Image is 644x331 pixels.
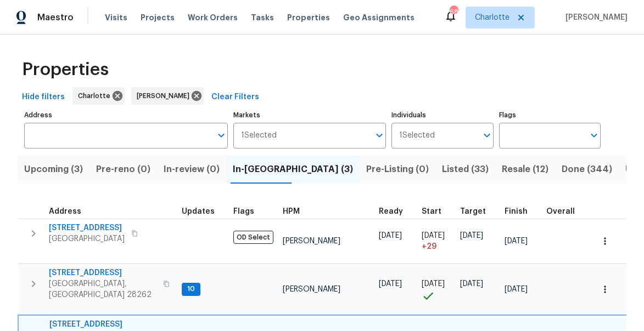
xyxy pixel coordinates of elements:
[379,208,413,215] div: Earliest renovation start date (first business day after COE or Checkout)
[287,12,330,23] span: Properties
[283,286,340,293] span: [PERSON_NAME]
[422,208,441,215] span: Start
[502,162,548,177] span: Resale (12)
[546,208,575,215] span: Overall
[105,12,127,23] span: Visits
[49,267,156,278] span: [STREET_ADDRESS]
[22,90,65,104] span: Hide filters
[49,278,156,300] span: [GEOGRAPHIC_DATA], [GEOGRAPHIC_DATA] 28262
[499,112,601,118] label: Flags
[49,319,156,330] span: [STREET_ADDRESS]
[562,162,612,177] span: Done (344)
[475,12,509,23] span: Charlotte
[18,87,69,107] button: Hide filters
[283,208,300,215] span: HPM
[182,208,215,215] span: Updates
[233,231,273,244] span: OD Select
[391,112,493,118] label: Individuals
[141,12,175,23] span: Projects
[37,12,74,23] span: Maestro
[24,162,83,177] span: Upcoming (3)
[422,208,451,215] div: Actual renovation start date
[460,280,483,288] span: [DATE]
[417,219,456,264] td: Project started 29 days late
[49,222,125,233] span: [STREET_ADDRESS]
[283,237,340,245] span: [PERSON_NAME]
[422,280,445,288] span: [DATE]
[137,90,194,101] span: [PERSON_NAME]
[505,208,537,215] div: Projected renovation finish date
[505,208,528,215] span: Finish
[442,162,489,177] span: Listed (33)
[366,162,429,177] span: Pre-Listing (0)
[131,87,204,105] div: [PERSON_NAME]
[96,162,150,177] span: Pre-reno (0)
[546,208,585,215] div: Days past target finish date
[241,131,277,140] span: 1 Selected
[460,208,486,215] span: Target
[49,208,81,215] span: Address
[586,128,602,143] button: Open
[422,232,445,239] span: [DATE]
[505,286,528,293] span: [DATE]
[561,12,628,23] span: [PERSON_NAME]
[233,208,254,215] span: Flags
[211,90,259,104] span: Clear Filters
[78,90,115,101] span: Charlotte
[422,241,436,252] span: + 29
[343,12,415,23] span: Geo Assignments
[505,237,528,245] span: [DATE]
[49,233,125,244] span: [GEOGRAPHIC_DATA]
[207,87,264,107] button: Clear Filters
[379,232,402,239] span: [DATE]
[214,128,229,143] button: Open
[72,87,125,105] div: Charlotte
[183,284,199,294] span: 10
[379,208,403,215] span: Ready
[233,162,353,177] span: In-[GEOGRAPHIC_DATA] (3)
[24,112,228,118] label: Address
[188,12,238,23] span: Work Orders
[417,264,456,315] td: Project started on time
[460,232,483,239] span: [DATE]
[460,208,496,215] div: Target renovation project end date
[164,162,220,177] span: In-review (0)
[399,131,435,140] span: 1 Selected
[22,64,109,75] span: Properties
[450,7,457,18] div: 68
[479,128,495,143] button: Open
[372,128,387,143] button: Open
[379,280,402,288] span: [DATE]
[251,14,274,21] span: Tasks
[233,112,386,118] label: Markets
